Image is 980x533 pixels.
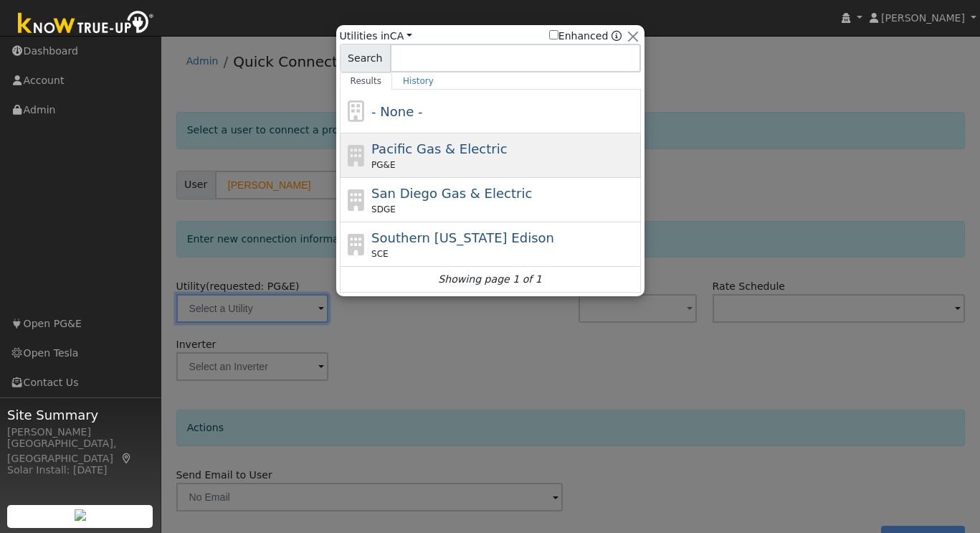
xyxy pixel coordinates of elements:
span: - None - [371,104,422,119]
span: Site Summary [7,405,153,425]
a: CA [390,30,412,42]
div: [GEOGRAPHIC_DATA], [GEOGRAPHIC_DATA] [7,436,153,466]
a: History [392,72,444,90]
span: Show enhanced providers [549,29,622,44]
div: Solar Install: [DATE] [7,463,153,478]
div: [PERSON_NAME] [7,425,153,440]
img: Know True-Up [11,8,161,40]
span: San Diego Gas & Electric [371,186,532,201]
span: [PERSON_NAME] [881,12,965,24]
a: Results [340,72,393,90]
a: Enhanced Providers [612,30,622,42]
img: retrieve [75,509,86,521]
i: Showing page 1 of 1 [438,272,541,287]
label: Enhanced [549,29,609,44]
span: SCE [371,247,389,260]
a: Map [120,453,133,464]
span: Southern [US_STATE] Edison [371,230,554,245]
span: Pacific Gas & Electric [371,141,507,156]
input: Enhanced [549,30,558,39]
span: Utilities in [340,29,412,44]
span: Search [340,44,391,72]
span: PG&E [371,159,395,171]
span: SDGE [371,203,396,216]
